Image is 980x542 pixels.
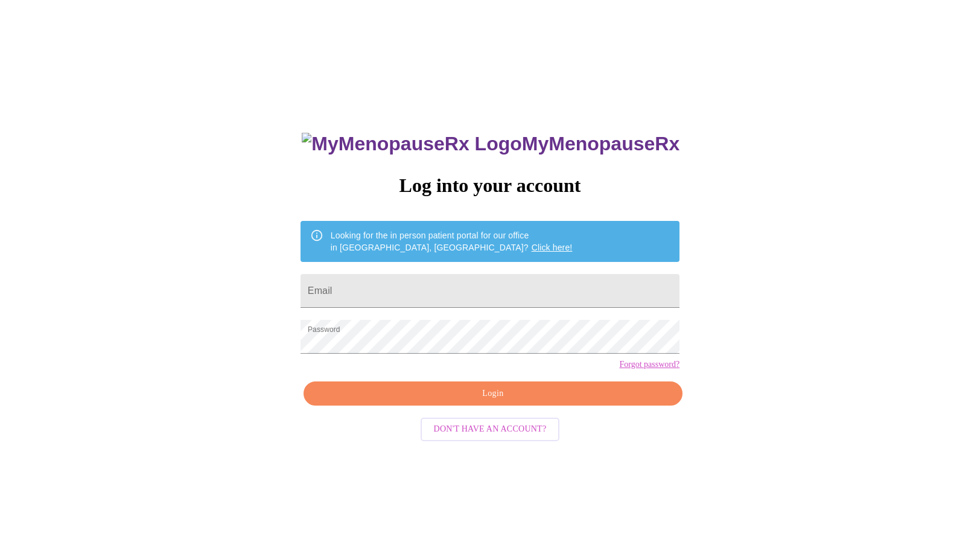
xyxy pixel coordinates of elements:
h3: MyMenopauseRx [302,133,679,155]
span: Don't have an account? [434,422,547,437]
a: Don't have an account? [418,423,563,433]
span: Login [317,386,669,401]
a: Forgot password? [619,360,679,369]
button: Don't have an account? [421,418,560,441]
a: Click here! [532,243,573,252]
div: Looking for the in person patient portal for our office in [GEOGRAPHIC_DATA], [GEOGRAPHIC_DATA]? [331,225,573,258]
h3: Log into your account [301,174,679,197]
button: Login [304,381,682,406]
img: MyMenopauseRx Logo [302,133,521,155]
